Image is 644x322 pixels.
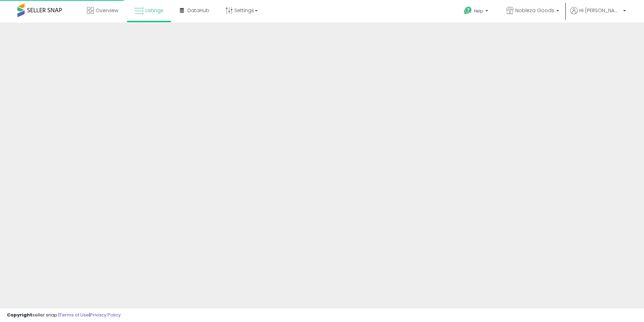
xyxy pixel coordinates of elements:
a: Help [458,1,495,23]
span: Nobleza Goods [515,7,554,14]
i: Get Help [464,6,472,15]
span: Hi [PERSON_NAME] [579,7,621,14]
span: Listings [145,7,163,14]
a: Hi [PERSON_NAME] [570,7,626,23]
span: Help [474,8,483,14]
span: DataHub [187,7,209,14]
span: Overview [96,7,118,14]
